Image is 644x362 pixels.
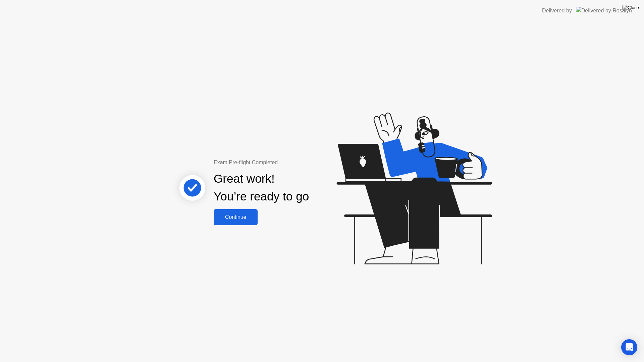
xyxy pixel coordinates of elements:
button: Continue [214,209,258,225]
div: Exam Pre-flight Completed [214,159,352,167]
img: Delivered by Rosalyn [576,7,632,14]
div: Open Intercom Messenger [621,339,637,355]
div: Great work! You’re ready to go [214,170,309,205]
img: Close [622,5,639,10]
div: Delivered by [542,7,572,15]
div: Continue [216,214,256,220]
